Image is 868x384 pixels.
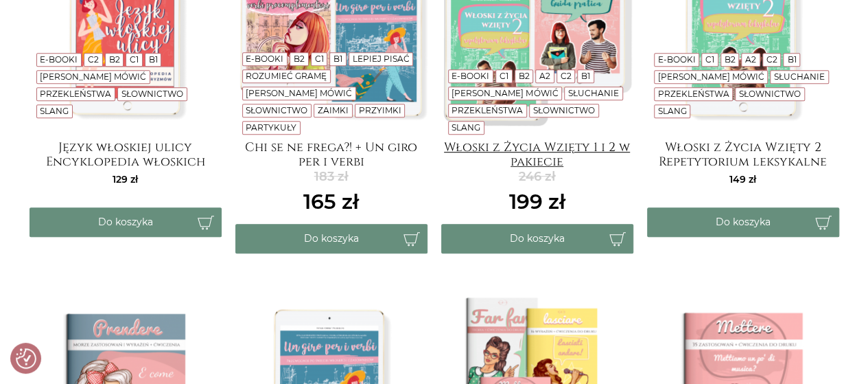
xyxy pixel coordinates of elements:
[318,105,349,115] a: Zaimki
[40,89,111,99] a: Przekleństwa
[40,71,146,82] a: [PERSON_NAME] mówić
[533,105,595,115] a: Słownictwo
[657,71,764,82] a: [PERSON_NAME] mówić
[705,54,714,65] a: C1
[16,348,36,369] img: Revisit consent button
[729,173,756,185] span: 149
[509,186,565,217] ins: 199
[441,140,633,168] a: Włoski z Życia Wzięty 1 i 2 w pakiecie
[113,173,138,185] span: 129
[353,54,410,64] a: Lepiej pisać
[40,106,69,116] a: Slang
[303,186,359,217] ins: 165
[787,54,796,65] a: B1
[745,54,756,65] a: A2
[246,88,352,98] a: [PERSON_NAME] mówić
[108,54,119,65] a: B2
[561,71,572,81] a: C2
[441,224,633,253] button: Do koszyka
[121,89,183,99] a: Słownictwo
[40,54,78,65] a: E-booki
[451,105,523,115] a: Przekleństwa
[358,105,401,115] a: Przyimki
[235,140,427,168] a: Chi se ne frega?! + Un giro per i verbi
[314,54,323,64] a: C1
[724,54,735,65] a: B2
[539,71,550,81] a: A2
[500,71,508,81] a: C1
[30,207,222,237] button: Do koszyka
[246,71,327,81] a: Rozumieć gramę
[30,140,222,168] a: Język włoskiej ulicy Encyklopedia włoskich wulgaryzmów
[303,168,359,186] del: 183
[647,140,839,168] a: Włoski z Życia Wzięty 2 Repetytorium leksykalne
[451,88,558,98] a: [PERSON_NAME] mówić
[130,54,139,65] a: C1
[657,89,729,99] a: Przekleństwa
[581,71,590,81] a: B1
[739,89,801,99] a: Słownictwo
[88,54,99,65] a: C2
[568,88,619,98] a: Słuchanie
[294,54,305,64] a: B2
[774,71,825,82] a: Słuchanie
[246,54,283,64] a: E-booki
[647,207,839,237] button: Do koszyka
[333,54,342,64] a: B1
[451,71,489,81] a: E-booki
[149,54,158,65] a: B1
[657,106,686,116] a: Slang
[509,168,565,186] del: 246
[235,224,427,253] button: Do koszyka
[451,122,480,133] a: Slang
[16,348,36,369] button: Preferencje co do zgód
[518,71,529,81] a: B2
[766,54,777,65] a: C2
[657,54,695,65] a: E-booki
[246,105,307,115] a: Słownictwo
[246,122,296,133] a: Partykuły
